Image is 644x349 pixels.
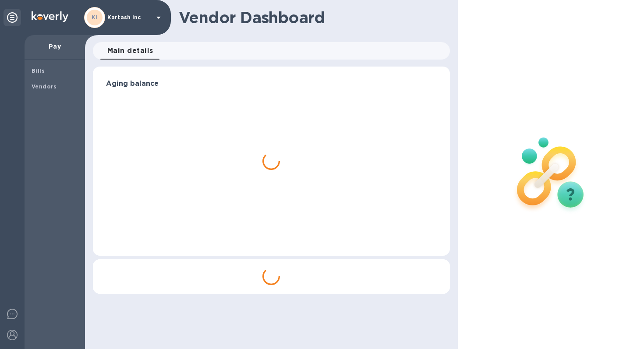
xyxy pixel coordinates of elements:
[32,83,57,90] b: Vendors
[107,14,151,21] p: Kartash Inc
[92,14,98,21] b: KI
[107,45,153,57] span: Main details
[32,11,68,22] img: Logo
[32,42,78,51] p: Pay
[4,9,21,26] div: Unpin categories
[32,67,45,74] b: Bills
[179,8,444,27] h1: Vendor Dashboard
[106,80,437,88] h3: Aging balance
